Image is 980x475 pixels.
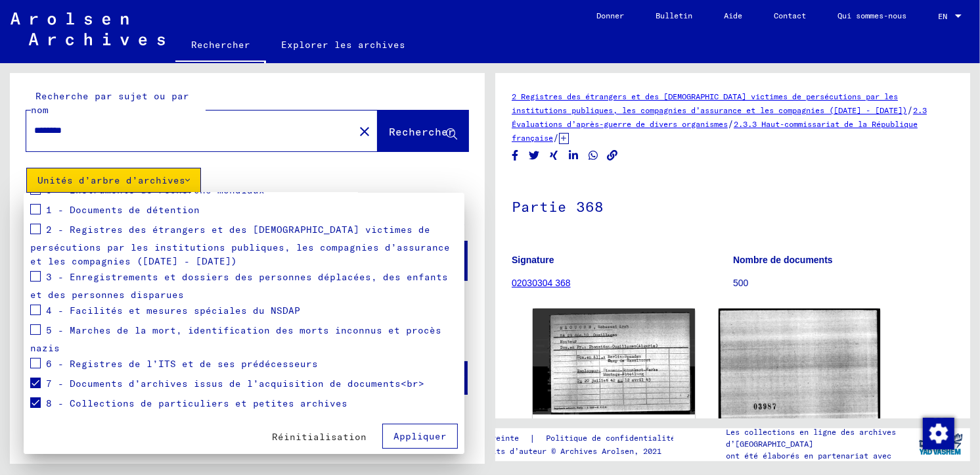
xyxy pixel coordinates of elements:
span: 6 - Registres de l’ITS et de ses prédécesseurs [46,358,318,370]
span: 2 - Registres des étrangers et des [DEMOGRAPHIC_DATA] victimes de persécutions par les institutio... [30,224,450,267]
span: 1 - Documents de détention [46,204,200,216]
img: Modifier le consentement [923,418,954,449]
span: 4 - Facilités et mesures spéciales du NSDAP [46,305,300,316]
span: Réinitialisation [272,431,367,443]
span: 5 - Marches de la mort, identification des morts inconnus et procès nazis [30,324,441,354]
button: Appliquer [382,424,458,449]
span: 3 - Enregistrements et dossiers des personnes déplacées, des enfants et des personnes disparues [30,271,448,301]
button: Réinitialisation [261,425,377,449]
span: 8 - Collections de particuliers et petites archives [46,397,347,409]
span: 7 - Documents d’archives issus de l’acquisition de documents<br> [46,378,424,389]
span: Appliquer [393,430,447,442]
